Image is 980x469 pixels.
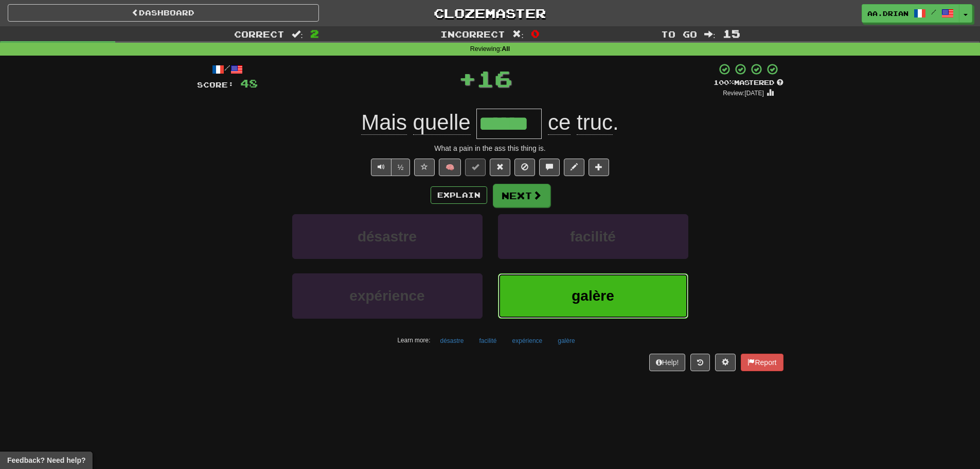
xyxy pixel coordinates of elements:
[542,110,618,135] span: .
[440,29,505,39] span: Incorrect
[862,4,959,23] a: aa.drian /
[361,110,407,135] span: Mais
[292,30,303,39] span: :
[465,159,486,176] button: Set this sentence to 100% Mastered (alt+m)
[570,229,616,245] span: facilité
[714,78,783,88] div: Mastered
[310,27,319,40] span: 2
[413,110,471,135] span: quelle
[439,159,461,176] button: 🧠
[490,159,510,176] button: Reset to 0% Mastered (alt+r)
[414,159,435,176] button: Favorite sentence (alt+f)
[197,80,234,89] span: Score:
[240,77,258,90] span: 48
[512,30,524,39] span: :
[661,29,697,39] span: To go
[369,159,411,176] div: Text-to-speech controls
[458,63,476,94] span: +
[349,288,424,304] span: expérience
[539,159,560,176] button: Discuss sentence (alt+u)
[234,29,284,39] span: Correct
[741,354,783,371] button: Report
[391,159,411,176] button: ½
[552,333,580,349] button: galère
[507,333,548,349] button: expérience
[498,214,688,259] button: facilité
[531,27,540,40] span: 0
[572,288,614,304] span: galère
[502,45,510,53] strong: All
[589,159,609,176] button: Add to collection (alt+a)
[431,186,487,204] button: Explain
[577,110,613,135] span: truc
[397,337,430,344] small: Learn more:
[723,27,740,40] span: 15
[7,455,85,465] span: Open feedback widget
[371,159,391,176] button: Play sentence audio (ctl+space)
[8,4,319,22] a: Dashboard
[334,4,646,22] a: Clozemaster
[197,63,258,76] div: /
[714,78,734,86] span: 100 %
[548,110,571,135] span: ce
[931,8,936,15] span: /
[197,143,783,153] div: What a pain in the ass this thing is.
[435,333,470,349] button: désastre
[476,65,512,91] span: 16
[292,273,483,318] button: expérience
[649,354,686,371] button: Help!
[690,354,710,371] button: Round history (alt+y)
[867,9,908,18] span: aa.drian
[493,184,550,207] button: Next
[498,273,688,318] button: galère
[358,229,417,245] span: désastre
[292,214,483,259] button: désastre
[723,90,764,97] small: Review: [DATE]
[514,159,535,176] button: Ignore sentence (alt+i)
[564,159,584,176] button: Edit sentence (alt+d)
[704,30,716,39] span: :
[474,333,503,349] button: facilité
